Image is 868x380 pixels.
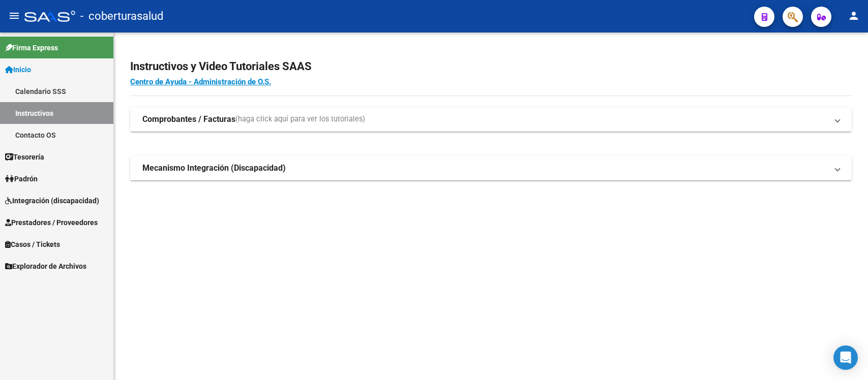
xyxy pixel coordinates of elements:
[5,42,58,53] span: Firma Express
[130,57,852,76] h2: Instructivos y Video Tutoriales SAAS
[235,114,365,125] span: (haga click aquí para ver los tutoriales)
[5,173,38,184] span: Padrón
[5,195,99,206] span: Integración (discapacidad)
[130,107,852,132] mat-expansion-panel-header: Comprobantes / Facturas(haga click aquí para ver los tutoriales)
[130,77,271,86] a: Centro de Ayuda - Administración de O.S.
[833,345,858,370] div: Open Intercom Messenger
[848,10,860,22] mat-icon: person
[130,156,852,180] mat-expansion-panel-header: Mecanismo Integración (Discapacidad)
[142,114,235,125] strong: Comprobantes / Facturas
[5,217,98,228] span: Prestadores / Proveedores
[5,64,31,75] span: Inicio
[142,163,286,174] strong: Mecanismo Integración (Discapacidad)
[5,239,60,250] span: Casos / Tickets
[80,5,163,27] span: - coberturasalud
[5,261,86,272] span: Explorador de Archivos
[8,10,20,22] mat-icon: menu
[5,151,44,163] span: Tesorería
